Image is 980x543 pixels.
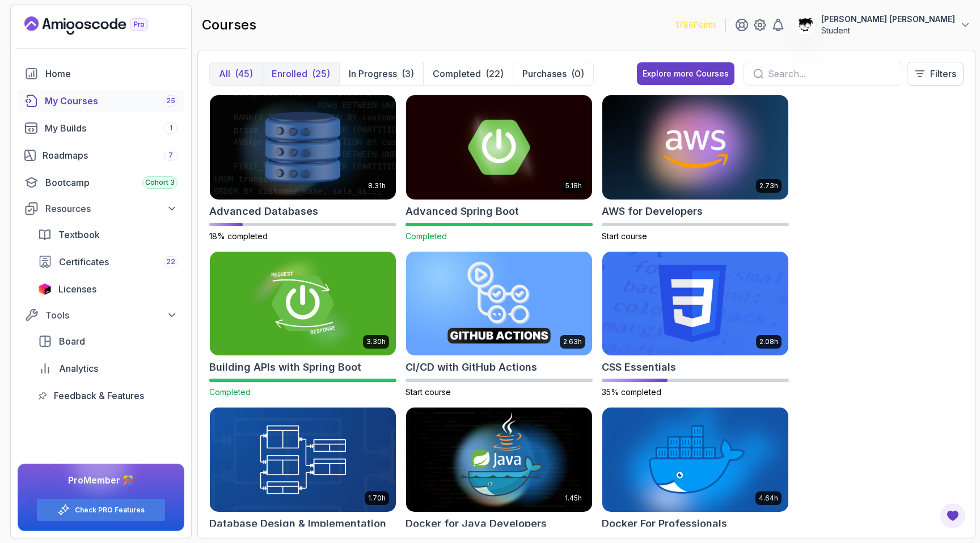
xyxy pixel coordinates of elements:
div: (0) [571,67,584,80]
h2: CSS Essentials [602,359,676,375]
a: textbook [31,223,184,246]
button: Purchases(0) [513,62,593,85]
span: 1 [170,124,172,133]
p: 2.63h [563,337,582,346]
span: Certificates [59,255,109,269]
span: 7 [168,151,173,160]
button: Open Feedback Button [939,502,966,529]
a: certificates [31,251,184,273]
button: Filters [907,62,964,86]
img: CI/CD with GitHub Actions card [406,252,592,356]
span: Textbook [58,228,100,241]
img: Advanced Databases card [210,95,396,200]
p: 4.64h [759,494,778,503]
a: bootcamp [18,171,184,194]
h2: CI/CD with GitHub Actions [405,359,537,375]
img: Docker For Professionals card [602,408,788,512]
input: Search... [768,67,893,80]
p: 1786 Points [675,19,716,31]
h2: Docker For Professionals [602,516,727,532]
img: Building APIs with Spring Boot card [210,252,396,356]
h2: Advanced Databases [209,203,318,219]
button: Completed(22) [423,62,513,85]
p: All [219,67,230,80]
div: Roadmaps [43,149,178,162]
div: Home [45,67,178,80]
img: jetbrains icon [38,283,52,295]
p: 5.18h [565,181,582,190]
button: Check PRO Features [36,498,166,521]
span: 22 [166,257,175,266]
div: (45) [235,67,253,80]
a: CSS Essentials card2.08hCSS Essentials35% completed [602,251,789,398]
h2: AWS for Developers [602,203,703,219]
p: 8.31h [368,181,386,190]
a: Building APIs with Spring Boot card3.30hBuilding APIs with Spring BootCompleted [209,251,396,398]
p: In Progress [349,67,397,80]
p: Enrolled [272,67,307,80]
div: My Courses [45,94,178,108]
span: Feedback & Features [54,389,144,402]
a: analytics [31,357,184,380]
span: Licenses [58,282,96,296]
img: CSS Essentials card [602,252,788,356]
div: (25) [312,67,330,80]
div: Tools [45,308,178,322]
a: roadmaps [18,144,184,167]
p: [PERSON_NAME] [PERSON_NAME] [821,14,955,25]
img: Database Design & Implementation card [210,408,396,512]
a: Landing page [24,16,174,35]
p: 2.08h [759,337,778,346]
img: Advanced Spring Boot card [406,95,592,200]
span: 18% completed [209,231,268,241]
p: 2.73h [759,181,778,190]
button: Tools [18,305,184,325]
span: Analytics [59,362,98,375]
h2: Docker for Java Developers [405,516,547,532]
span: Completed [209,387,251,397]
p: Purchases [522,67,567,80]
img: Docker for Java Developers card [406,408,592,512]
a: feedback [31,384,184,407]
div: My Builds [45,121,178,135]
div: Resources [45,202,178,215]
p: Filters [930,67,956,80]
span: 35% completed [602,387,661,397]
p: Student [821,25,955,36]
img: AWS for Developers card [602,95,788,200]
button: Explore more Courses [637,62,734,85]
p: 3.30h [366,337,386,346]
a: Advanced Databases card8.31hAdvanced Databases18% completed [209,95,396,242]
h2: Building APIs with Spring Boot [209,359,361,375]
span: Cohort 3 [145,178,175,187]
span: 25 [166,96,175,105]
a: licenses [31,278,184,300]
div: (3) [402,67,414,80]
div: Explore more Courses [643,68,729,79]
a: board [31,330,184,353]
a: Check PRO Features [75,506,145,515]
button: Enrolled(25) [262,62,339,85]
div: (22) [485,67,504,80]
span: Board [59,334,85,348]
button: Resources [18,198,184,219]
div: Bootcamp [45,176,178,189]
p: Completed [433,67,481,80]
a: courses [18,90,184,112]
p: 1.70h [368,494,386,503]
button: user profile image[PERSON_NAME] [PERSON_NAME]Student [794,14,971,36]
h2: Advanced Spring Boot [405,203,519,219]
a: Advanced Spring Boot card5.18hAdvanced Spring BootCompleted [405,95,593,242]
p: 1.45h [565,494,582,503]
a: builds [18,117,184,139]
button: All(45) [210,62,262,85]
span: Start course [602,231,647,241]
button: In Progress(3) [339,62,423,85]
h2: courses [202,16,256,34]
a: home [18,62,184,85]
span: Completed [405,231,447,241]
h2: Database Design & Implementation [209,516,386,532]
img: user profile image [795,14,816,36]
span: Start course [405,387,451,397]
